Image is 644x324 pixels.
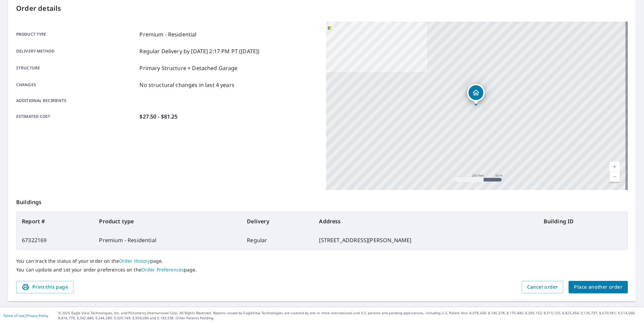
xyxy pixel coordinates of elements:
[22,283,68,291] span: Print this page
[141,266,184,273] a: Order Preferences
[58,311,641,321] p: © 2025 Eagle View Technologies, Inc. and Pictometry International Corp. All Rights Reserved. Repo...
[139,112,178,121] p: $27.50 - $81.25
[16,112,137,121] p: Estimated cost
[538,212,627,231] th: Building ID
[3,313,24,318] a: Terms of Use
[119,258,150,264] a: Order History
[139,30,196,38] p: Premium - Residential
[16,30,137,38] p: Product type
[574,283,622,291] span: Place another order
[3,314,48,318] p: |
[94,231,241,250] td: Premium - Residential
[241,212,314,231] th: Delivery
[16,81,137,89] p: Changes
[610,162,620,172] a: Current Level 17, Zoom In
[610,172,620,182] a: Current Level 17, Zoom Out
[16,98,137,104] p: Additional recipients
[139,47,259,55] p: Regular Delivery by [DATE] 2:17 PM PT ([DATE])
[17,212,94,231] th: Report #
[241,231,314,250] td: Regular
[522,281,563,293] button: Cancel order
[16,47,137,55] p: Delivery method
[16,190,628,212] p: Buildings
[17,231,94,250] td: 67322169
[16,3,628,13] p: Order details
[467,84,485,105] div: Dropped pin, building 1, Residential property, 13438 Mcintyre Rd Leavenworth, KS 66048
[314,231,538,250] td: [STREET_ADDRESS][PERSON_NAME]
[16,267,628,273] p: You can update and set your order preferences on the page.
[139,81,234,89] p: No structural changes in last 4 years
[26,313,48,318] a: Privacy Policy
[94,212,241,231] th: Product type
[139,64,237,72] p: Primary Structure + Detached Garage
[16,281,73,293] button: Print this page
[16,64,137,72] p: Structure
[527,283,558,291] span: Cancel order
[314,212,538,231] th: Address
[569,281,628,293] button: Place another order
[16,258,628,264] p: You can track the status of your order on the page.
